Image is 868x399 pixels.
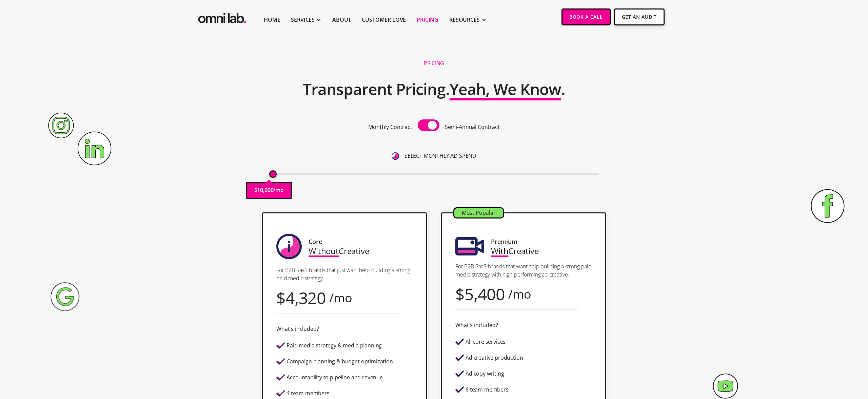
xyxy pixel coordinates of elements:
[332,16,351,24] a: About
[491,245,508,256] span: With
[287,391,330,396] div: 4 team members
[264,16,280,24] a: Home
[329,293,352,302] div: /mo
[491,237,517,246] div: Premium
[285,293,326,302] div: 4,320
[746,321,868,399] iframe: Chat Widget
[491,246,539,255] div: Creative
[291,16,315,24] div: SERVICES
[466,339,506,345] div: All core services
[309,237,322,246] div: Core
[309,245,339,256] span: Without
[466,387,509,393] div: 6 team members
[362,16,406,24] a: Customer Love
[450,78,561,99] span: Yeah, We Know
[405,151,476,160] p: SELECT MONTHLY AD SPEND
[455,321,498,330] div: What's included?
[257,186,273,195] p: 10,000
[424,60,444,67] h1: Pricing
[197,8,248,25] img: Omni Lab: B2B SaaS Demand Generation Agency
[276,324,319,334] div: What's included?
[392,152,399,160] img: 6410812402e99d19b372aa32_omni-nav-info.svg
[455,262,592,279] p: For B2B SaaS brands that want help building a strong paid media strategy with high-performing ad ...
[273,186,284,195] p: /mo
[508,289,531,299] div: /mo
[561,8,611,25] a: Book a Call
[303,76,565,103] h2: Transparent Pricing. .
[368,122,412,132] p: Monthly Contract
[449,16,480,24] div: RESOURCES
[465,289,505,299] div: 5,400
[309,246,369,255] div: Creative
[466,371,504,377] div: Ad copy writing
[276,293,285,302] div: $
[254,186,257,195] p: $
[455,289,465,299] div: $
[614,8,665,25] a: Get An Audit
[287,375,383,380] div: Accountability to pipeline and revenue
[417,16,438,24] a: Pricing
[466,355,523,361] div: Ad creative production
[276,266,413,282] p: For B2B SaaS brands that just want help building a strong paid media strategy.
[197,8,248,25] a: home
[287,343,382,348] div: Paid media strategy & media planning
[287,359,393,364] div: Campaign planning & budget optimization
[445,122,500,132] p: Semi-Annual Contract
[454,208,503,217] div: Most Popular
